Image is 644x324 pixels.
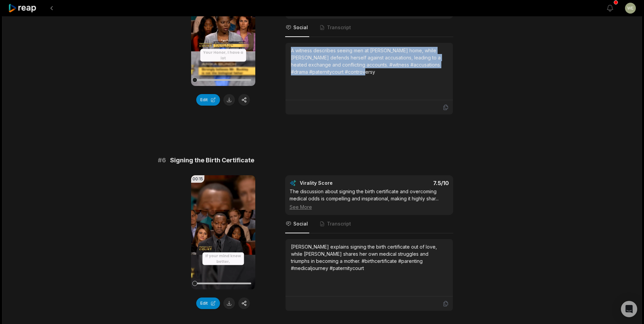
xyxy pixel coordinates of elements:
div: A witness describes seeing men at [PERSON_NAME] home, while [PERSON_NAME] defends herself against... [291,47,447,75]
nav: Tabs [285,215,453,233]
span: Social [293,24,308,31]
span: Transcript [327,220,351,227]
div: 7.5 /10 [376,180,449,186]
div: Open Intercom Messenger [621,301,637,317]
span: Transcript [327,24,351,31]
div: [PERSON_NAME] explains signing the birth certificate out of love, while [PERSON_NAME] shares her ... [291,243,447,272]
button: Edit [196,298,220,309]
video: Your browser does not support mp4 format. [191,175,255,289]
span: Signing the Birth Certificate [170,156,254,165]
span: Social [293,220,308,227]
nav: Tabs [285,19,453,37]
div: The discussion about signing the birth certificate and overcoming medical odds is compelling and ... [290,188,449,211]
div: Virality Score [300,180,373,186]
button: Edit [196,94,220,106]
span: # 6 [158,156,166,165]
div: See More [290,203,449,211]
